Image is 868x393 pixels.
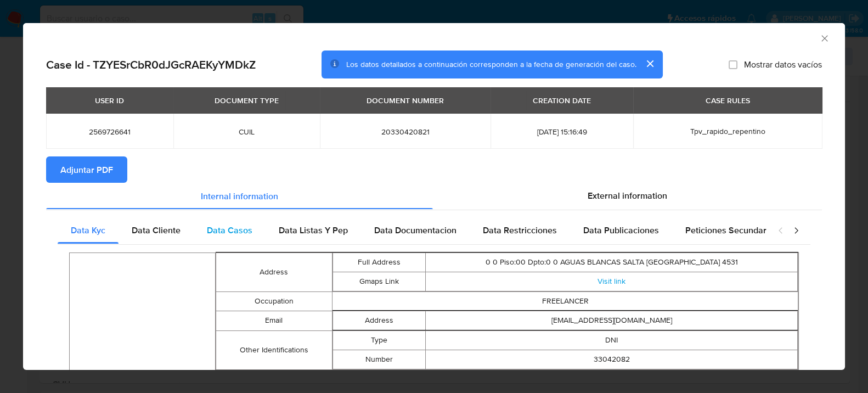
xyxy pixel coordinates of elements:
[187,127,307,137] span: CUIL
[216,369,332,389] td: Nationality
[426,252,798,272] td: 0 0 Piso:00 Dpto:0 0 AGUAS BLANCAS SALTA [GEOGRAPHIC_DATA] 4531
[201,189,278,202] span: Internal information
[216,291,332,311] td: Occupation
[279,224,348,237] span: Data Listas Y Pep
[504,127,620,137] span: [DATE] 15:16:49
[333,330,426,350] td: Type
[374,224,456,237] span: Data Documentacion
[59,127,160,137] span: 2569726641
[699,91,757,110] div: CASE RULES
[598,275,625,286] a: Visit link
[332,291,798,311] td: FREELANCER
[483,224,557,237] span: Data Restricciones
[588,189,667,202] span: External information
[526,91,598,110] div: CREATION DATE
[88,91,131,110] div: USER ID
[333,127,478,137] span: 20330420821
[333,350,426,369] td: Number
[23,23,845,370] div: closure-recommendation-modal
[426,350,798,369] td: 33042082
[332,369,798,389] td: AR
[208,91,285,110] div: DOCUMENT TYPE
[690,126,765,137] span: Tpv_rapido_repentino
[360,91,450,110] div: DOCUMENT NUMBER
[46,183,822,209] div: Detailed info
[216,330,332,369] td: Other Identifications
[744,59,822,70] span: Mostrar datos vacíos
[216,311,332,330] td: Email
[46,57,256,71] h2: Case Id - TZYESrCbR0dJGcRAEKyYMDkZ
[60,158,113,182] span: Adjuntar PDF
[819,33,829,43] button: Cerrar ventana
[333,272,426,291] td: Gmaps Link
[636,50,663,77] button: cerrar
[685,224,778,237] span: Peticiones Secundarias
[583,224,659,237] span: Data Publicaciones
[333,252,426,272] td: Full Address
[132,224,181,237] span: Data Cliente
[729,60,737,69] input: Mostrar datos vacíos
[207,224,252,237] span: Data Casos
[216,252,332,291] td: Address
[426,330,798,350] td: DNI
[71,224,105,237] span: Data Kyc
[46,156,127,183] button: Adjuntar PDF
[346,59,636,70] span: Los datos detallados a continuación corresponden a la fecha de generación del caso.
[426,311,798,330] td: [EMAIL_ADDRESS][DOMAIN_NAME]
[58,217,766,244] div: Detailed internal info
[333,311,426,330] td: Address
